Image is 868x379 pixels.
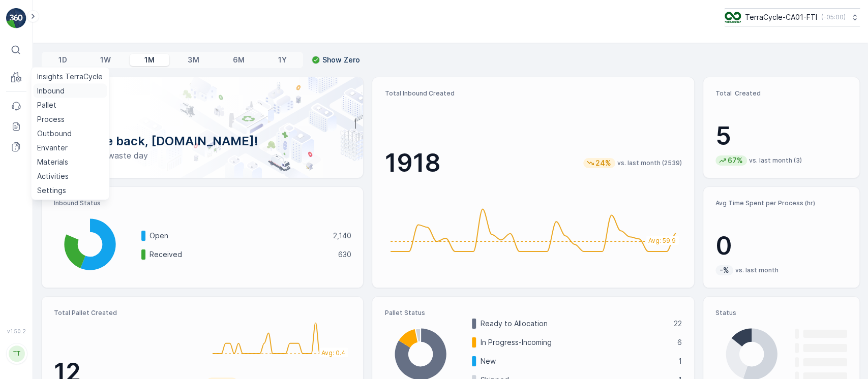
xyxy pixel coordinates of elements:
[678,356,682,366] p: 1
[749,156,802,165] p: vs. last month (3)
[233,55,245,65] p: 6M
[54,309,198,317] p: Total Pallet Created
[9,345,25,362] div: TT
[149,231,326,241] p: Open
[735,266,779,274] p: vs. last month
[715,231,847,261] p: 0
[58,55,67,65] p: 1D
[677,337,682,348] p: 6
[54,199,351,207] p: Inbound Status
[715,309,847,317] p: Status
[149,249,331,260] p: Received
[727,155,744,166] p: 67%
[725,8,860,26] button: TerraCycle-CA01-FTI(-05:00)
[333,231,351,241] p: 2,140
[715,199,847,207] p: Avg Time Spent per Process (hr)
[715,121,847,151] p: 5
[719,265,730,275] p: -%
[278,55,286,65] p: 1Y
[384,89,681,98] p: Total Inbound Created
[6,328,26,334] span: v 1.50.2
[745,12,817,22] p: TerraCycle-CA01-FTI
[480,319,667,329] p: Ready to Allocation
[144,55,155,65] p: 1M
[384,309,681,317] p: Pallet Status
[617,159,682,167] p: vs. last month (2539)
[480,356,671,366] p: New
[715,89,847,98] p: Total Created
[58,149,347,162] p: Have a zero-waste day
[6,336,26,371] button: TT
[384,148,440,178] p: 1918
[188,55,199,65] p: 3M
[674,319,682,329] p: 22
[6,8,26,28] img: logo
[594,158,612,168] p: 24%
[725,12,741,23] img: TC_BVHiTW6.png
[480,337,670,348] p: In Progress-Incoming
[58,133,347,149] p: Welcome back, [DOMAIN_NAME]!
[821,13,846,21] p: ( -05:00 )
[322,55,360,65] p: Show Zero
[338,249,351,260] p: 630
[100,55,111,65] p: 1W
